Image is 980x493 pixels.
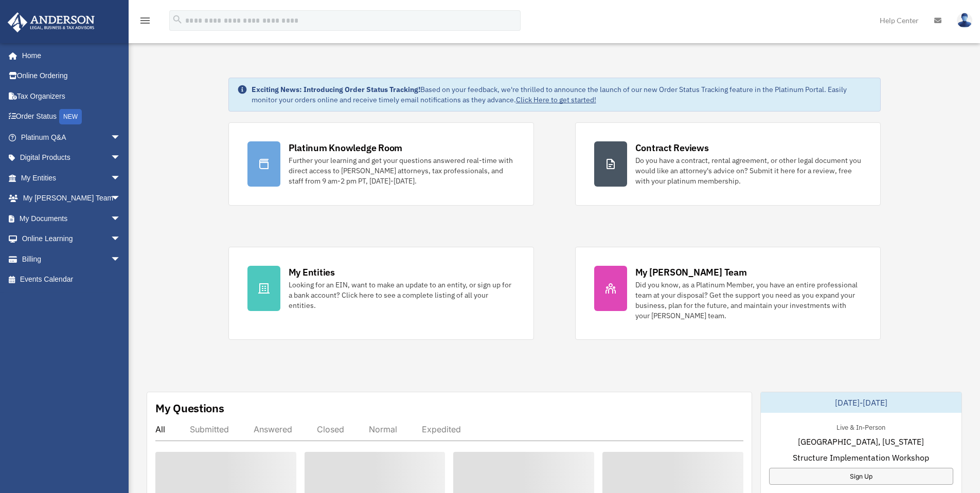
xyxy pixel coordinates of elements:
[7,269,136,290] a: Events Calendar
[369,424,397,434] div: Normal
[7,45,131,66] a: Home
[7,188,136,209] a: My [PERSON_NAME] Teamarrow_drop_down
[111,229,131,250] span: arrow_drop_down
[7,106,136,127] a: Order StatusNEW
[635,141,709,154] div: Contract Reviews
[111,249,131,270] span: arrow_drop_down
[59,109,82,124] div: NEW
[7,249,136,269] a: Billingarrow_drop_down
[957,13,972,28] img: User Pic
[635,266,747,279] div: My [PERSON_NAME] Team
[635,155,862,186] div: Do you have a contract, rental agreement, or other legal document you would like an attorney's ad...
[111,188,131,209] span: arrow_drop_down
[422,424,461,434] div: Expedited
[5,12,98,32] img: Anderson Advisors Platinum Portal
[317,424,344,434] div: Closed
[575,247,881,340] a: My [PERSON_NAME] Team Did you know, as a Platinum Member, you have an entire professional team at...
[7,148,136,168] a: Digital Productsarrow_drop_down
[252,84,872,105] div: Based on your feedback, we're thrilled to announce the launch of our new Order Status Tracking fe...
[289,141,403,154] div: Platinum Knowledge Room
[793,451,929,464] span: Structure Implementation Workshop
[761,392,961,413] div: [DATE]-[DATE]
[289,155,515,186] div: Further your learning and get your questions answered real-time with direct access to [PERSON_NAM...
[155,400,224,416] div: My Questions
[575,122,881,206] a: Contract Reviews Do you have a contract, rental agreement, or other legal document you would like...
[252,85,420,94] strong: Exciting News: Introducing Order Status Tracking!
[828,421,894,432] div: Live & In-Person
[111,148,131,169] span: arrow_drop_down
[111,208,131,229] span: arrow_drop_down
[7,127,136,148] a: Platinum Q&Aarrow_drop_down
[139,14,151,27] i: menu
[7,86,136,106] a: Tax Organizers
[228,122,534,206] a: Platinum Knowledge Room Further your learning and get your questions answered real-time with dire...
[139,18,151,27] a: menu
[155,424,165,434] div: All
[7,229,136,249] a: Online Learningarrow_drop_down
[798,435,924,448] span: [GEOGRAPHIC_DATA], [US_STATE]
[172,14,183,25] i: search
[769,468,953,485] a: Sign Up
[7,168,136,188] a: My Entitiesarrow_drop_down
[7,208,136,229] a: My Documentsarrow_drop_down
[289,280,515,311] div: Looking for an EIN, want to make an update to an entity, or sign up for a bank account? Click her...
[516,95,596,104] a: Click Here to get started!
[190,424,229,434] div: Submitted
[111,127,131,148] span: arrow_drop_down
[228,247,534,340] a: My Entities Looking for an EIN, want to make an update to an entity, or sign up for a bank accoun...
[289,266,335,279] div: My Entities
[254,424,292,434] div: Answered
[7,66,136,86] a: Online Ordering
[111,168,131,189] span: arrow_drop_down
[635,280,862,321] div: Did you know, as a Platinum Member, you have an entire professional team at your disposal? Get th...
